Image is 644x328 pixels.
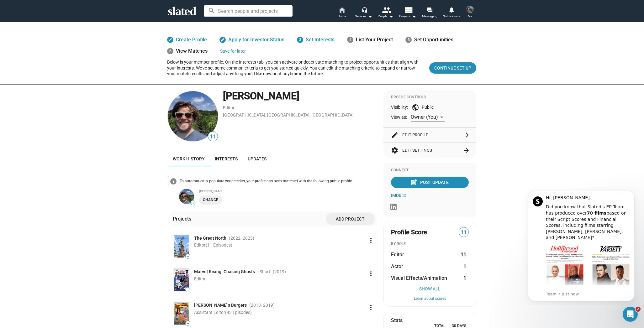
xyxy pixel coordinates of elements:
mat-icon: arrow_drop_down [366,13,374,20]
mat-icon: view_list [404,5,413,14]
span: 6 [167,48,173,54]
button: People [375,6,397,20]
mat-icon: edit [168,38,172,42]
span: 11 [191,201,195,205]
div: [PERSON_NAME] [223,89,377,103]
button: Projects [397,6,419,20]
span: Projects [399,13,416,20]
span: 2 [636,307,641,312]
mat-icon: people [382,5,391,14]
span: (43 Episodes) [225,310,252,315]
span: Owner (You) [411,114,438,120]
div: [PERSON_NAME] [199,190,377,193]
span: 4 [347,37,353,43]
a: Updates [243,151,272,166]
button: Edit Settings [391,143,469,158]
span: Marvel Rising: Chasing Ghosts [194,269,255,275]
a: Apply for Investor Status [219,34,284,45]
span: [PERSON_NAME]'s Burgers [194,302,247,308]
img: undefined [179,189,194,204]
a: Interests [210,151,243,166]
span: The Great North [194,235,226,241]
span: Notifications [443,13,460,20]
mat-icon: settings [391,147,399,154]
button: Post Update [391,177,469,188]
img: Daniel Earley [168,91,218,141]
span: - Short [257,269,270,275]
button: Save for later [220,45,246,57]
span: Assistant Editor [194,310,252,315]
button: Learn about scores [391,296,469,301]
span: IMDb [391,193,401,198]
mat-icon: edit [391,131,399,139]
div: Visibility: Public [391,104,469,111]
div: To automatically populate your credits, your profile has been matched with the following public p... [180,179,377,184]
mat-icon: forum [426,7,432,13]
a: 3Set Interests [297,34,335,45]
div: Projects [173,216,194,222]
mat-card-title: Stats [391,317,403,324]
mat-icon: arrow_forward [462,131,470,139]
div: List Your Project [347,34,393,45]
button: Services [353,6,375,20]
span: Me [468,13,472,20]
span: Interests [215,156,238,161]
mat-icon: public [412,104,419,111]
span: Change [203,197,218,203]
a: [GEOGRAPHIC_DATA], [GEOGRAPHIC_DATA], [GEOGRAPHIC_DATA] [223,112,354,117]
div: People [378,13,393,20]
button: Change [199,195,222,205]
mat-icon: more_vert [367,237,375,244]
span: (11 Episodes) [206,242,232,247]
span: Visual Effects/Animation [391,275,447,281]
a: Home [331,6,353,20]
button: Show All [391,286,469,291]
div: Below is your member profile. On the Interests tab, you can activate or deactivate matching to pr... [167,59,424,77]
mat-icon: more_vert [367,304,375,311]
mat-icon: notifications [448,7,454,13]
button: Daniel EarleyMe [462,4,478,21]
a: IMDb [391,193,406,198]
iframe: Intercom notifications message [519,185,644,305]
span: Updates [248,156,267,161]
span: 3 [297,37,303,43]
strong: 11 [461,251,466,258]
span: (2022 ) [229,235,254,241]
span: Continue Set-up [434,62,471,74]
mat-icon: arrow_drop_down [387,13,395,20]
button: Continue Set-up [429,62,476,74]
div: Post Update [411,177,449,188]
mat-icon: arrow_drop_down [410,13,418,20]
strong: 1 [463,275,466,281]
a: Notifications [441,6,462,20]
span: View as: [391,114,407,120]
iframe: Intercom live chat [623,307,638,322]
span: Add project [331,213,370,225]
div: Connect [391,168,469,173]
a: Create Profile [167,34,207,45]
span: Work history [173,156,205,161]
span: Editor [391,251,404,258]
span: Actor [391,263,403,270]
img: Poster: Marvel Rising: Chasing Ghosts [174,269,189,291]
div: View Matches [167,45,208,57]
span: — [186,288,190,292]
button: Edit Profile [391,128,469,143]
span: Editor [194,276,206,281]
div: Set Opportunities [405,34,453,45]
a: Messaging [419,6,441,20]
mat-icon: post_add [410,179,418,186]
mat-icon: edit [220,38,225,42]
mat-icon: headset_mic [362,7,367,13]
span: - 2023 [240,236,253,241]
div: Services [355,13,372,20]
img: Poster: The Great North [174,235,189,258]
div: BY ROLE [391,242,469,247]
a: Editor [223,105,235,110]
